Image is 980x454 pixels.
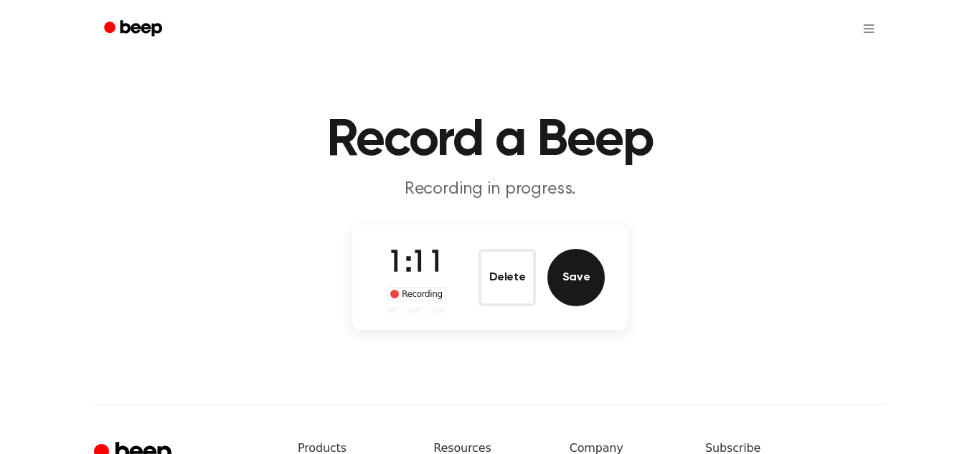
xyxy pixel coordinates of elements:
button: Save Audio Record [547,249,605,306]
button: Open menu [852,11,886,46]
button: Delete Audio Record [479,249,536,306]
span: 1:11 [387,249,445,279]
p: Recording in progress. [215,178,765,202]
a: Beep [94,15,175,43]
div: Recording [387,287,446,301]
h1: Record a Beep [123,115,857,166]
